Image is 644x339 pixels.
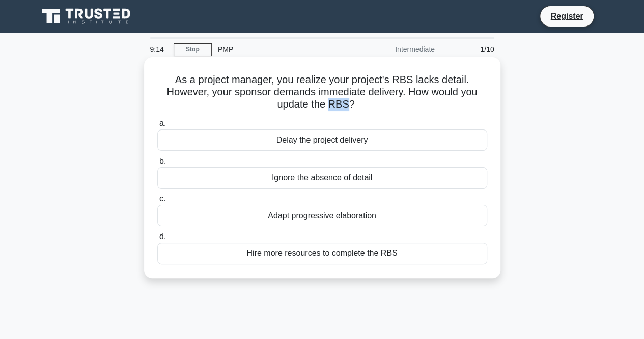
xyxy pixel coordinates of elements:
[174,43,212,56] a: Stop
[144,39,174,60] div: 9:14
[159,157,166,165] span: b.
[157,167,487,189] div: Ignore the absence of detail
[441,39,500,60] div: 1/10
[159,119,166,127] span: a.
[159,232,166,241] span: d.
[159,194,165,203] span: c.
[157,205,487,226] div: Adapt progressive elaboration
[212,39,352,60] div: PMP
[157,129,487,151] div: Delay the project delivery
[156,73,488,111] h5: As a project manager, you realize your project's RBS lacks detail. However, your sponsor demands ...
[157,243,487,264] div: Hire more resources to complete the RBS
[544,10,589,22] a: Register
[352,39,441,60] div: Intermediate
